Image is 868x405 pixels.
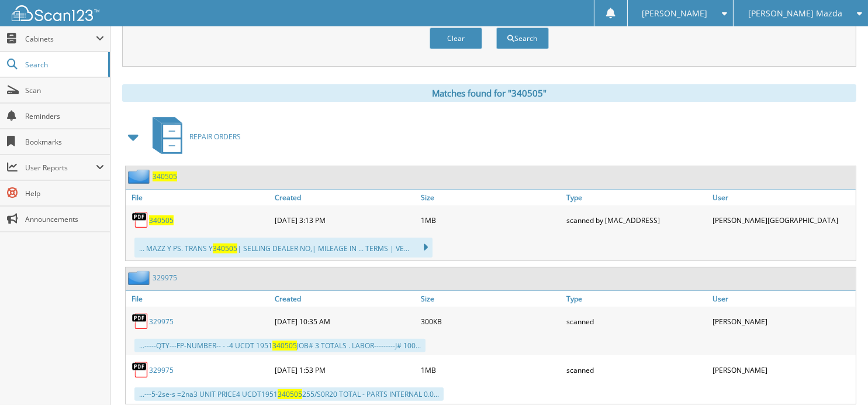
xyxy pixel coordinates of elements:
div: [PERSON_NAME][GEOGRAPHIC_DATA] [710,208,856,232]
div: [PERSON_NAME] [710,310,856,333]
div: 300KB [418,310,564,333]
span: Announcements [25,214,104,224]
img: PDF.png [132,313,149,330]
a: Created [272,291,418,307]
img: folder2.png [128,270,153,285]
a: User [710,190,856,205]
span: 340505 [278,389,302,399]
img: PDF.png [132,361,149,379]
div: ... MAZZ Y PS. TRANS Y | SELLING DEALER NO,| MILEAGE IN ... TERMS | VE... [134,238,433,258]
a: Size [418,190,564,205]
div: [PERSON_NAME] [710,358,856,382]
button: Clear [430,28,482,49]
div: 1MB [418,208,564,232]
span: Cabinets [25,34,96,44]
div: [DATE] 10:35 AM [272,310,418,333]
div: ...-----QTY---FP-NUMBER-- - -4 UCDT 1951 JOB# 3 TOTALS . LABOR---------J# 100... [134,339,426,352]
button: Search [496,28,549,49]
span: User Reports [25,163,96,173]
a: File [126,291,272,307]
a: Created [272,190,418,205]
div: [DATE] 3:13 PM [272,208,418,232]
span: [PERSON_NAME] [642,10,707,17]
a: 340505 [149,215,174,225]
a: REPAIR ORDERS [146,114,241,160]
a: Type [563,190,710,205]
div: scanned [563,358,710,382]
a: 329975 [149,365,174,375]
span: Help [25,188,104,198]
span: 340505 [272,341,297,351]
div: ...---5-2se-s =2na3 UNIT PRICE4 UCDT1951 255/S0R20 TOTAL - PARTS INTERNAL 0.0... [134,387,444,401]
span: [PERSON_NAME] Mazda [748,10,842,17]
span: REPAIR ORDERS [189,132,241,142]
a: File [126,190,272,205]
a: Size [418,291,564,307]
span: 340505 [213,243,237,253]
span: Reminders [25,111,104,121]
div: scanned [563,310,710,333]
div: [DATE] 1:53 PM [272,358,418,382]
iframe: Chat Widget [810,349,868,405]
span: Scan [25,85,104,95]
div: scanned by [MAC_ADDRESS] [563,208,710,232]
a: Type [563,291,710,307]
a: 340505 [153,171,177,181]
img: PDF.png [132,211,149,229]
img: folder2.png [128,169,153,184]
div: 1MB [418,358,564,382]
a: User [710,291,856,307]
span: Search [25,60,102,70]
img: scan123-logo-white.svg [12,5,99,21]
div: Matches found for "340505" [122,84,856,102]
a: 329975 [149,317,174,327]
span: Bookmarks [25,137,104,147]
a: 329975 [153,273,177,283]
